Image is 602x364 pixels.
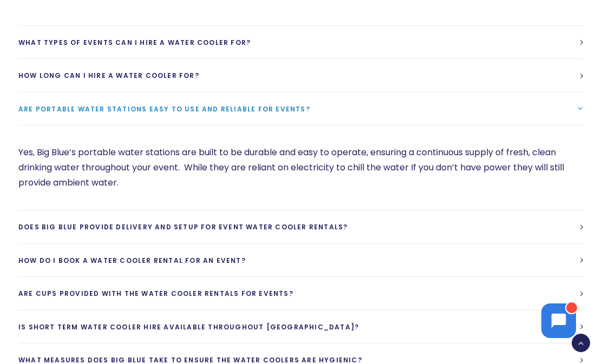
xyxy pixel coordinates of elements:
[18,277,584,310] a: Are cups provided with the water cooler rentals for events?
[18,289,293,298] span: Are cups provided with the water cooler rentals for events?
[18,71,199,80] span: How long can I hire a water cooler for?
[18,59,584,92] a: How long can I hire a water cooler for?
[18,244,584,277] a: How do I book a water cooler rental for an event?
[18,256,246,265] span: How do I book a water cooler rental for an event?
[18,92,584,125] a: Are portable water stations easy to use and reliable for events?
[18,322,359,332] span: Is short term water cooler hire available throughout [GEOGRAPHIC_DATA]?
[18,222,348,231] span: Does Big Blue provide delivery and setup for event water cooler rentals?
[18,104,310,114] span: Are portable water stations easy to use and reliable for events?
[18,310,584,343] a: Is short term water cooler hire available throughout [GEOGRAPHIC_DATA]?
[531,293,587,349] iframe: Chatbot
[18,210,584,243] a: Does Big Blue provide delivery and setup for event water cooler rentals?
[18,38,251,47] span: What types of events can I hire a water cooler for?
[18,145,584,190] p: Yes, Big Blue’s portable water stations are built to be durable and easy to operate, ensuring a c...
[18,26,584,59] a: What types of events can I hire a water cooler for?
